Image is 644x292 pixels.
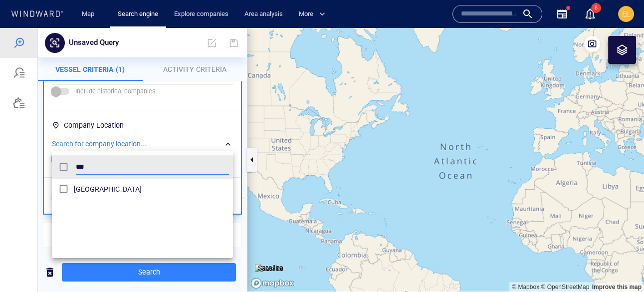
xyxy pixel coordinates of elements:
span: EL [622,10,630,18]
div: Notification center [584,8,596,20]
button: 8 [584,8,596,20]
a: Explore companies [170,5,232,23]
a: 8 [582,6,598,22]
a: Map [78,5,102,23]
a: Area analysis [240,5,287,23]
span: 8 [591,3,601,13]
div: grid [52,151,233,226]
button: EL [616,4,636,24]
a: Search engine [114,5,162,23]
span: More [299,8,325,20]
button: Map [74,5,106,23]
button: More [295,5,334,23]
iframe: Chat [602,247,637,285]
span: [GEOGRAPHIC_DATA] [74,155,229,167]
